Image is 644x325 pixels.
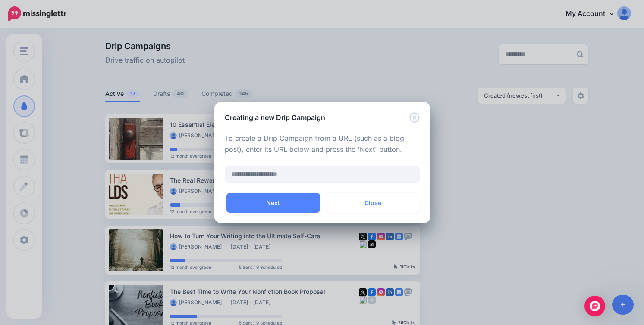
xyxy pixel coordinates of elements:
button: Next [226,193,320,213]
p: To create a Drip Campaign from a URL (such as a blog post), enter its URL below and press the 'Ne... [225,133,420,155]
div: Open Intercom Messenger [584,296,605,316]
button: Close [326,193,420,213]
button: Close [409,112,420,123]
h5: Creating a new Drip Campaign [225,112,325,123]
